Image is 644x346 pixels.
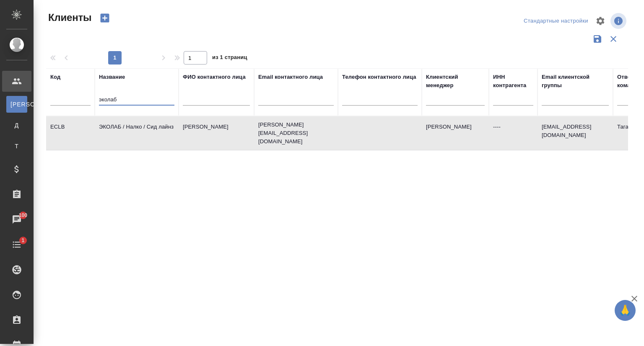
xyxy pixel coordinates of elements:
button: Сбросить фильтры [605,31,621,47]
td: [PERSON_NAME] [422,119,489,148]
td: ЭКОЛАБ / Налко / Сид лайнз [95,119,179,148]
span: Посмотреть информацию [610,13,628,29]
p: [PERSON_NAME][EMAIL_ADDRESS][DOMAIN_NAME] [258,121,334,146]
div: Телефон контактного лица [342,73,416,81]
span: 🙏 [618,302,632,319]
a: Т [6,138,27,155]
div: Email клиентской группы [542,73,609,90]
td: ---- [489,119,538,148]
td: ECLB [46,119,95,148]
div: Клиентский менеджер [426,73,485,90]
span: Т [10,142,23,150]
span: 100 [14,211,33,219]
div: ИНН контрагента [493,73,533,90]
span: Клиенты [46,11,91,24]
span: 1 [16,236,29,245]
span: Настроить таблицу [590,11,610,31]
button: Сохранить фильтры [589,31,605,47]
td: [PERSON_NAME] [179,119,254,148]
span: из 1 страниц [212,52,247,65]
a: [PERSON_NAME] [6,96,27,113]
button: 🙏 [615,300,636,321]
a: 100 [2,209,31,230]
span: [PERSON_NAME] [10,100,23,108]
div: Код [50,73,60,81]
div: Email контактного лица [258,73,323,81]
div: Название [99,73,125,81]
button: Создать [95,11,115,25]
a: Д [6,117,27,134]
a: 1 [2,234,31,255]
td: [EMAIL_ADDRESS][DOMAIN_NAME] [538,119,613,148]
div: ФИО контактного лица [183,73,246,81]
span: Д [10,121,23,129]
div: split button [522,15,590,28]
